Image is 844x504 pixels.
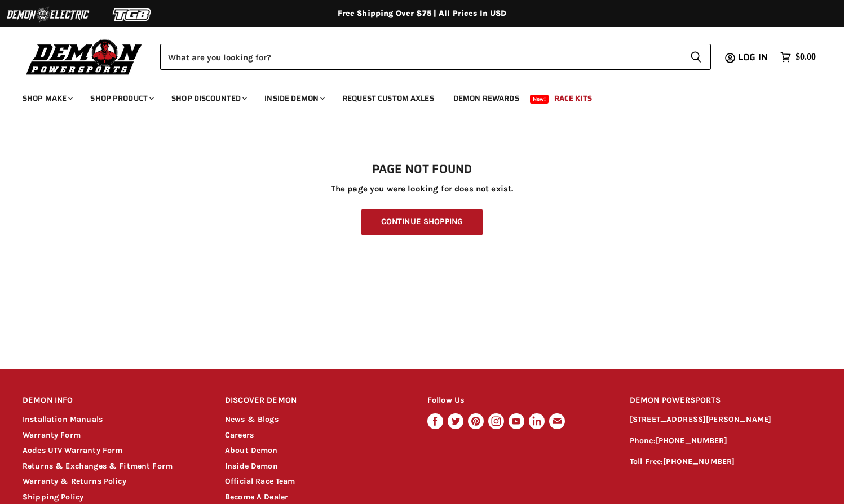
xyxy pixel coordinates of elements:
[23,461,173,471] a: Returns & Exchanges & Fitment Form
[225,492,288,502] a: Become A Dealer
[23,430,81,440] a: Warranty Form
[6,4,90,25] img: Demon Electric Logo 2
[775,49,821,65] a: $0.00
[14,82,813,110] ul: Main menu
[361,209,483,235] a: Continue Shopping
[225,461,278,471] a: Inside Demon
[90,4,175,25] img: TGB Logo 2
[681,44,711,70] button: Search
[738,50,768,64] span: Log in
[82,87,161,110] a: Shop Product
[225,414,279,424] a: News & Blogs
[160,44,711,70] form: Product
[14,87,79,110] a: Shop Make
[225,430,254,440] a: Careers
[427,387,608,414] h2: Follow Us
[663,457,735,466] a: [PHONE_NUMBER]
[630,387,821,414] h2: DEMON POWERSPORTS
[23,184,821,194] p: The page you were looking for does not exist.
[163,87,254,110] a: Shop Discounted
[225,387,406,414] h2: DISCOVER DEMON
[23,476,126,486] a: Warranty & Returns Policy
[630,435,821,448] p: Phone:
[445,87,528,110] a: Demon Rewards
[530,95,549,104] span: New!
[630,456,821,469] p: Toll Free:
[630,413,821,426] p: [STREET_ADDRESS][PERSON_NAME]
[256,87,332,110] a: Inside Demon
[23,163,821,176] h1: Page not found
[23,387,204,414] h2: DEMON INFO
[23,414,103,424] a: Installation Manuals
[160,44,681,70] input: Search
[796,52,816,63] span: $0.00
[23,445,122,455] a: Aodes UTV Warranty Form
[225,445,278,455] a: About Demon
[546,87,600,110] a: Race Kits
[23,492,83,502] a: Shipping Policy
[733,52,775,63] a: Log in
[334,87,443,110] a: Request Custom Axles
[656,436,727,445] a: [PHONE_NUMBER]
[23,37,146,77] img: Demon Powersports
[225,476,295,486] a: Official Race Team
